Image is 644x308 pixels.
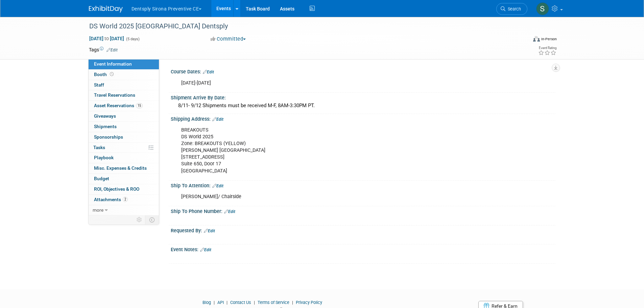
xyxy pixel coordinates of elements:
div: Event Format [487,35,557,45]
span: Attachments [94,197,128,202]
div: [PERSON_NAME]/ Chairside [176,190,481,204]
span: to [103,36,110,41]
div: Course Dates: [171,67,555,75]
div: Ship To Phone Number: [171,206,555,215]
span: Search [505,6,521,11]
span: 15 [136,103,143,108]
span: Budget [94,176,109,181]
div: [DATE]-[DATE] [176,76,481,90]
a: Edit [106,48,118,52]
span: Shipments [94,124,117,129]
div: Shipping Address: [171,114,555,123]
td: Tags [89,46,118,53]
div: BREAKOUTS DS World 2025 Zone: BREAKOUTS (YELLOW) [PERSON_NAME] [GEOGRAPHIC_DATA] [STREET_ADDRESS]... [176,123,481,178]
div: Ship To Attention: [171,181,555,189]
span: | [225,300,229,305]
a: Sponsorships [89,132,159,142]
a: Budget [89,174,159,184]
span: Misc. Expenses & Credits [94,165,147,171]
a: Edit [212,184,223,188]
a: Giveaways [89,111,159,121]
a: Blog [202,300,211,305]
a: Event Information [89,59,159,69]
div: Requested By: [171,226,555,234]
a: more [89,205,159,215]
a: Terms of Service [258,300,289,305]
span: Booth not reserved yet [109,72,115,77]
a: Misc. Expenses & Credits [89,163,159,173]
div: Shipment Arrive By Date: [171,93,555,101]
a: Booth [89,70,159,80]
span: (5 days) [125,37,140,41]
a: Asset Reservations15 [89,101,159,111]
span: | [290,300,295,305]
td: Personalize Event Tab Strip [134,215,145,224]
div: In-Person [541,37,557,42]
a: Shipments [89,122,159,132]
span: Event Information [94,61,132,67]
a: Staff [89,80,159,90]
span: Staff [94,82,104,88]
img: Samantha Meyers [536,2,549,15]
td: Toggle Event Tabs [145,215,159,224]
a: Contact Us [230,300,251,305]
a: API [217,300,224,305]
a: Edit [212,117,223,122]
div: Event Notes: [171,244,555,253]
span: | [212,300,216,305]
span: Booth [94,72,115,77]
a: Edit [200,247,211,252]
a: ROI, Objectives & ROO [89,184,159,194]
a: Tasks [89,143,159,153]
a: Edit [224,209,235,214]
span: | [252,300,257,305]
div: DS World 2025 [GEOGRAPHIC_DATA] Dentsply [87,20,517,32]
span: [DATE] [DATE] [89,35,124,42]
img: Format-Inperson.png [533,36,540,42]
span: Asset Reservations [94,103,143,108]
a: Search [496,3,527,15]
a: Edit [204,229,215,233]
div: Event Rating [538,46,556,50]
a: Edit [203,70,214,74]
img: ExhibitDay [89,6,123,13]
a: Attachments2 [89,195,159,205]
div: 8/11- 9/12 Shipments must be received M-F, 8AM-3:30PM PT. [176,100,550,111]
span: Travel Reservations [94,92,135,98]
a: Privacy Policy [296,300,322,305]
span: Playbook [94,155,114,160]
span: Sponsorships [94,134,123,140]
button: Committed [208,35,248,43]
span: more [93,207,103,213]
span: Giveaways [94,113,116,119]
a: Playbook [89,153,159,163]
a: Travel Reservations [89,90,159,100]
span: Tasks [93,145,105,150]
span: ROI, Objectives & ROO [94,186,139,192]
span: 2 [123,197,128,202]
